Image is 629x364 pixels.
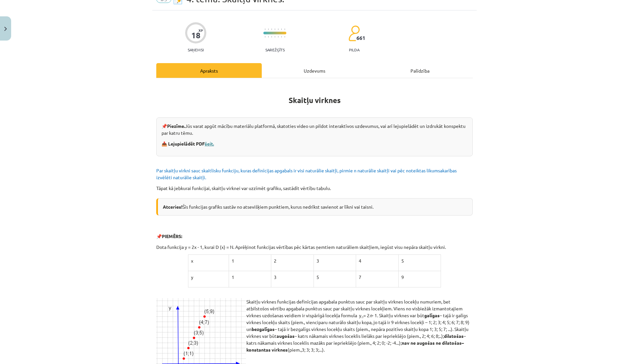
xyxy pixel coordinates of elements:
[191,257,226,264] p: x
[359,274,395,281] p: 7
[156,244,473,251] p: Dota funkcija y = 2x - 1, kurai D (x) = N. Aprēķinot funkcijas vērtības pēc kārtas ņemtiem naturā...
[316,274,353,281] p: 5
[275,36,275,38] img: icon-short-line-57e1e144782c952c97e751825c79c345078a6d821885a25fce030b3d8c18986b.svg
[268,28,269,30] img: icon-short-line-57e1e144782c952c97e751825c79c345078a6d821885a25fce030b3d8c18986b.svg
[265,47,285,52] p: Sarežģīts
[265,36,265,38] img: icon-short-line-57e1e144782c952c97e751825c79c345078a6d821885a25fce030b3d8c18986b.svg
[268,36,269,38] img: icon-short-line-57e1e144782c952c97e751825c79c345078a6d821885a25fce030b3d8c18986b.svg
[232,274,268,281] p: 1
[156,63,262,78] div: Apraksts
[156,298,473,353] p: Skaitļu virknes funkcijas definīcijas apgabala punktus sauc par skaitļu virknes locekļu numuriem,...
[167,123,185,129] strong: Piezīme.
[276,333,295,339] b: augošas
[348,25,360,42] img: students-c634bb4e5e11cddfef0936a35e636f08e4e9abd3cc4e673bd6f9a4125e45ecb1.svg
[232,257,268,264] p: 1
[4,27,7,31] img: icon-close-lesson-0947bae3869378f0d4975bcd49f059093ad1ed9edebbc8119c70593378902aed.svg
[361,314,363,319] em: n
[162,233,182,239] b: PIEMĒRS:
[271,28,272,30] img: icon-short-line-57e1e144782c952c97e751825c79c345078a6d821885a25fce030b3d8c18986b.svg
[191,31,200,40] div: 18
[185,47,206,52] p: Saņemsi
[349,47,359,52] p: pilda
[191,274,226,281] p: y
[162,123,467,136] p: 📌 Jūs varat apgūt mācību materiālu platformā, skatoties video un pildot interaktīvos uzdevumus, v...
[199,28,203,32] span: XP
[401,274,438,281] p: 9
[281,28,282,30] img: icon-short-line-57e1e144782c952c97e751825c79c345078a6d821885a25fce030b3d8c18986b.svg
[424,312,440,318] b: galīgas
[359,257,395,264] p: 4
[274,257,311,264] p: 2
[281,36,282,38] img: icon-short-line-57e1e144782c952c97e751825c79c345078a6d821885a25fce030b3d8c18986b.svg
[156,198,473,216] div: Šīs funkcijas grafiks sastāv no atsevišķiem punktiem, kurus nedrīkst savienot ar līkni vai taisni.
[356,35,365,41] span: 661
[162,141,215,147] strong: 📥 Lejupielādēt PDF
[163,204,182,210] b: Atceries!
[444,333,464,339] b: dilstošas
[289,95,341,105] b: Skaitļu virknes
[156,185,473,192] p: Tāpat kā jebkurai funkcijai, skaitļu virknei var uzzīmēt grafiku, sastādīt vērtību tabulu.
[275,28,275,30] img: icon-short-line-57e1e144782c952c97e751825c79c345078a6d821885a25fce030b3d8c18986b.svg
[402,340,462,346] b: nav ne augošas ne dilstošas
[462,340,464,346] strong: –
[246,347,288,353] b: konstantas virknes
[156,233,473,240] p: 📌
[262,63,367,78] div: Uzdevums
[370,312,372,318] em: n
[265,28,265,30] img: icon-short-line-57e1e144782c952c97e751825c79c345078a6d821885a25fce030b3d8c18986b.svg
[274,274,311,281] p: 3
[156,167,457,180] span: Par skaitļu virkni sauc skaitlisku funkciju, kuras definīcijas apgabals ir visi naturālie skaitļi...
[205,141,214,147] a: šeit.
[252,326,275,332] b: bezgalīgas
[401,257,438,264] p: 5
[316,257,353,264] p: 3
[367,63,473,78] div: Palīdzība
[271,36,272,38] img: icon-short-line-57e1e144782c952c97e751825c79c345078a6d821885a25fce030b3d8c18986b.svg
